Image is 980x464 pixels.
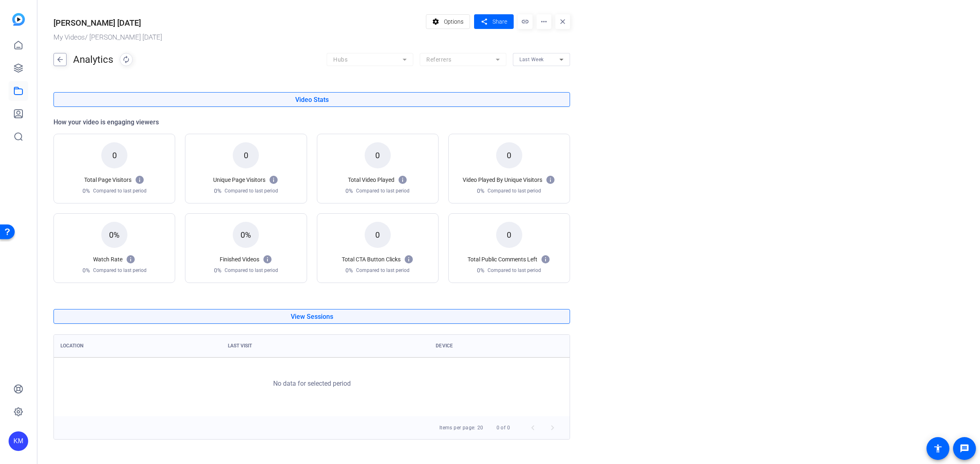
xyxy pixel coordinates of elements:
mat-icon: share [479,16,489,27]
span: Compared to last period [488,188,541,194]
div: Last visit [228,342,252,349]
th: Device [429,335,570,358]
div: [PERSON_NAME] [DATE] [53,17,141,29]
span: 0% [214,266,221,274]
th: Location [54,335,221,358]
span: Compared to last period [93,188,147,194]
h5: Watch Rate [93,255,122,263]
span: 0% [345,266,353,274]
h5: Video Played By Unique Visitors [463,176,542,184]
mat-icon: message [960,444,969,453]
span: 0 [507,230,511,240]
button: Options [426,14,470,29]
button: Previous page [523,418,543,437]
span: Compared to last period [488,267,541,274]
h5: Total Page Visitors [84,176,131,184]
h1: Analytics [73,53,113,66]
h5: Total Public Comments Left [468,255,537,263]
div: 20 [477,424,483,432]
div: 0 of 0 [497,424,510,432]
div: Last visit [228,342,423,349]
span: 0% [82,266,90,274]
span: Video Stats [295,97,329,103]
span: 0 [244,150,248,160]
span: Compared to last period [356,188,410,194]
button: Next page [543,418,562,437]
mat-icon: autorenew [120,53,132,66]
span: 0% [477,266,484,274]
mat-icon: link [518,14,532,29]
div: Items per page: [439,424,476,432]
mat-icon: accessibility [933,444,943,453]
div: KM [9,431,28,451]
span: 0% [214,187,221,195]
mat-icon: arrow_back [54,53,66,66]
span: Compared to last period [356,267,410,274]
h4: How your video is engaging viewers [53,117,570,127]
mat-icon: more_horiz [537,14,551,29]
span: Share [492,18,507,26]
h5: Total CTA Button Clicks [342,255,401,263]
h5: Total Video Played [348,176,394,184]
mat-icon: close [555,14,570,29]
span: 0 [375,230,380,240]
span: 0% [241,230,251,240]
span: Compared to last period [93,267,147,274]
span: Compared to last period [225,267,278,274]
span: 0 [507,150,511,160]
span: 0% [109,230,120,240]
img: blue-gradient.svg [12,13,25,26]
h5: Finished Videos [220,255,259,263]
mat-icon: settings [431,14,441,29]
div: / [PERSON_NAME] [DATE] [53,32,422,43]
h5: Unique Page Visitors [213,176,265,184]
span: Options [444,14,463,29]
button: Share [474,14,514,29]
span: 0 [375,150,380,160]
span: 0% [82,187,90,195]
span: 0 [112,150,117,160]
div: No data for selected period [273,380,351,388]
span: Compared to last period [225,188,278,194]
span: Last Week [519,57,544,62]
a: My Videos [53,33,85,41]
span: 0% [477,187,484,195]
span: 0% [345,187,353,195]
span: View Sessions [291,314,333,320]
